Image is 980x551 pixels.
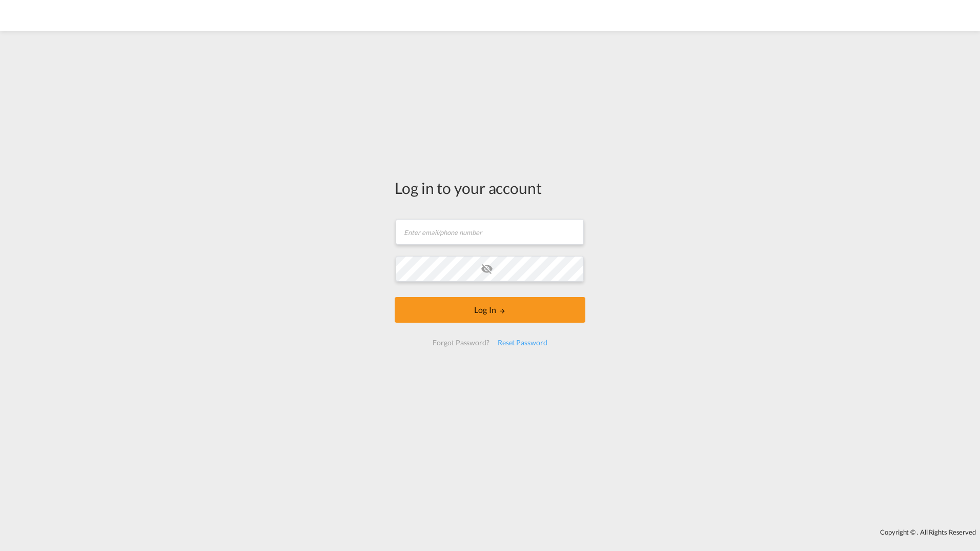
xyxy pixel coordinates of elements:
[428,333,493,352] div: Forgot Password?
[396,219,584,245] input: Enter email/phone number
[481,263,493,275] md-icon: icon-eye-off
[395,177,585,199] div: Log in to your account
[494,333,552,352] div: Reset Password
[395,297,585,323] button: LOGIN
